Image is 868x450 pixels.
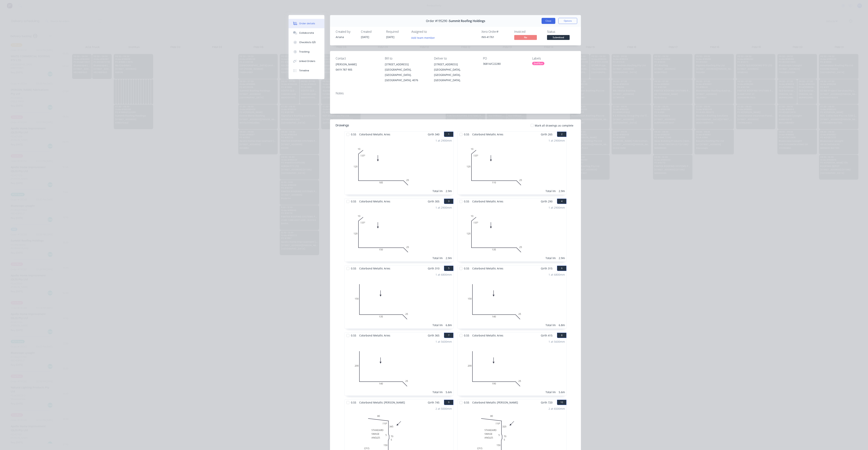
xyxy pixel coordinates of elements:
[462,199,471,204] span: 0.55
[336,35,356,39] div: Ariana
[349,266,358,271] span: 0.55
[428,400,439,405] span: Girth 745
[559,189,565,193] div: 2.9m
[336,67,379,72] div: 0419 787 905
[434,62,477,83] div: [STREET_ADDRESS][GEOGRAPHIC_DATA], [GEOGRAPHIC_DATA], [GEOGRAPHIC_DATA],
[549,206,565,210] div: 1 at 2900mm
[336,62,379,74] div: [PERSON_NAME]0419 787 905
[336,30,356,34] div: Created by
[336,92,575,95] div: Notes
[547,30,575,34] div: Status
[541,400,552,405] span: Girth 720
[434,67,477,83] div: [GEOGRAPHIC_DATA], [GEOGRAPHIC_DATA], [GEOGRAPHIC_DATA],
[289,47,324,56] button: Tracking
[349,400,358,405] span: 0.55
[289,56,324,66] button: Linked Orders
[336,62,379,67] div: [PERSON_NAME]
[547,35,570,41] button: Submitted
[349,132,358,137] span: 0.55
[458,271,566,329] div: 0150140251 at 6800mmTotal lm6.8m
[432,323,443,327] div: Total lm
[535,124,573,127] span: Mark all drawings as complete
[345,338,453,396] div: 0200140251 at 5600mmTotal lm5.6m
[289,66,324,75] button: Timeline
[299,31,314,35] div: Collaborate
[358,266,392,271] span: Colorbond Metallic Aries
[385,62,428,67] div: [STREET_ADDRESS]
[409,35,437,40] button: Add team member
[361,35,369,39] span: [DATE]
[557,199,566,204] button: 4
[299,22,315,25] div: Order details
[481,30,510,34] div: Xero Order #
[444,199,453,204] button: 3
[444,266,453,271] button: 5
[541,266,552,271] span: Girth 315
[358,132,392,137] span: Colorbond Metallic Aries
[549,273,565,277] div: 1 at 6800mm
[299,41,316,44] div: Checklists 0/0
[358,333,392,338] span: Colorbond Metallic Aries
[411,30,449,34] div: Assigned to
[462,132,471,137] span: 0.55
[444,333,453,338] button: 7
[549,340,565,344] div: 1 at 5600mm
[432,390,443,394] div: Total lm
[436,206,452,210] div: 1 at 2900mm
[541,199,552,204] span: Girth 290
[345,271,453,329] div: 0150135251 at 6800mmTotal lm6.8m
[549,407,565,411] div: 2 at 6500mm
[471,132,505,137] span: Colorbond Metallic Aries
[547,35,570,40] span: Submitted
[471,333,505,338] span: Colorbond Metallic Aries
[471,266,505,271] span: Colorbond Metallic Aries
[541,333,552,338] span: Girth 415
[349,333,358,338] span: 0.55
[446,256,452,260] div: 2.9m
[542,18,555,24] button: Close
[446,189,452,193] div: 2.9m
[385,62,428,83] div: [STREET_ADDRESS][GEOGRAPHIC_DATA], [GEOGRAPHIC_DATA], [GEOGRAPHIC_DATA], 4076
[449,19,485,23] span: Summit Roofing Holdings
[557,400,566,405] button: 10
[336,57,379,60] div: Contact
[559,323,565,327] div: 6.8m
[446,390,452,394] div: 5.6m
[289,19,324,28] button: Order details
[358,199,392,204] span: Colorbond Metallic Aries
[483,62,526,67] div: 36814/C22280
[299,50,309,53] div: Tracking
[349,199,358,204] span: 0.55
[532,62,544,65] div: 2nd Run
[532,57,575,60] div: Labels
[385,57,428,60] div: Bill to
[458,338,566,396] div: 0200190251 at 5600mmTotal lm5.6m
[462,266,471,271] span: 0.55
[446,323,452,327] div: 6.8m
[514,35,537,40] span: No
[558,18,577,24] button: Options
[432,189,443,193] div: Total lm
[557,132,566,137] button: 2
[345,204,453,262] div: 01012015025135º1 at 2900mmTotal lm2.9m
[336,123,349,128] div: Drawings
[426,19,449,23] span: Order #195290 -
[432,256,443,260] div: Total lm
[483,57,526,60] div: PO
[386,35,394,39] span: [DATE]
[462,400,471,405] span: 0.55
[345,137,453,194] div: 01012018525135º1 at 2900mmTotal lm2.9m
[434,57,477,60] div: Deliver to
[458,137,566,194] div: 01012011025135º1 at 2900mmTotal lm2.9m
[428,333,439,338] span: Girth 365
[444,132,453,137] button: 1
[462,333,471,338] span: 0.55
[299,69,309,72] div: Timeline
[358,400,406,405] span: Colorbond Metallic [PERSON_NAME]
[385,67,428,83] div: [GEOGRAPHIC_DATA], [GEOGRAPHIC_DATA], [GEOGRAPHIC_DATA], 4076
[559,256,565,260] div: 2.9m
[546,256,556,260] div: Total lm
[436,273,452,277] div: 1 at 6800mm
[386,30,407,34] div: Required
[436,340,452,344] div: 1 at 5600mm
